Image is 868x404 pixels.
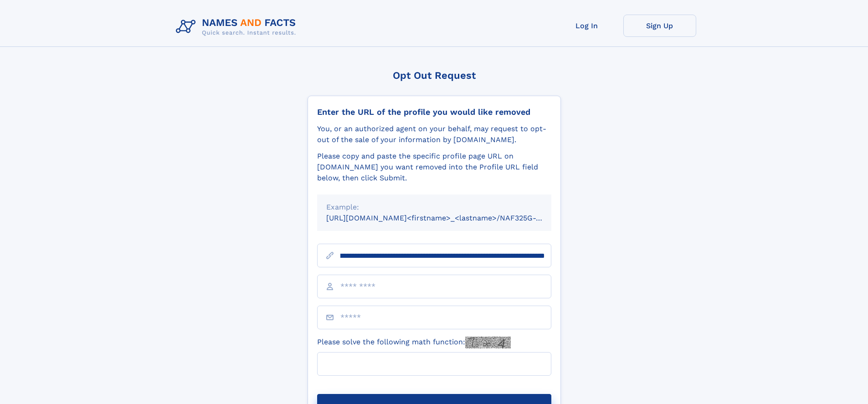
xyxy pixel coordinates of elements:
[326,202,542,213] div: Example:
[326,214,569,222] small: [URL][DOMAIN_NAME]<firstname>_<lastname>/NAF325G-xxxxxxxx
[308,70,561,81] div: Opt Out Request
[317,151,551,184] div: Please copy and paste the specific profile page URL on [DOMAIN_NAME] you want removed into the Pr...
[172,15,303,39] img: Logo Names and Facts
[550,15,623,37] a: Log In
[317,337,511,348] label: Please solve the following math function:
[623,15,696,37] a: Sign Up
[317,107,551,117] div: Enter the URL of the profile you would like removed
[317,123,551,145] div: You, or an authorized agent on your behalf, may request to opt-out of the sale of your informatio...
